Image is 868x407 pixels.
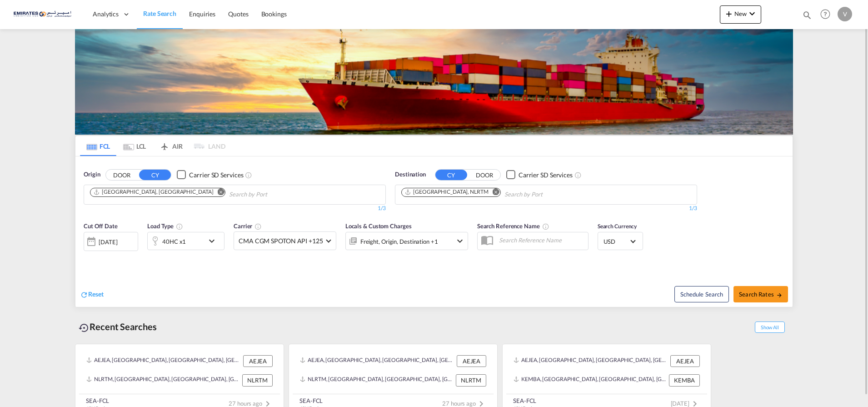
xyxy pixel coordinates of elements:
div: SEA-FCL [513,397,536,405]
div: icon-refreshReset [80,290,104,300]
button: Remove [487,188,500,197]
span: Search Currency [598,223,637,230]
md-tab-item: FCL [80,136,116,156]
div: V [838,7,852,21]
div: Jebel Ali, AEJEA [93,188,213,196]
md-tab-item: AIR [153,136,189,156]
div: [DATE] [99,238,117,246]
span: 27 hours ago [442,400,487,407]
button: icon-plus 400-fgNewicon-chevron-down [720,5,761,24]
div: AEJEA [457,355,486,367]
div: Carrier SD Services [189,171,243,180]
span: Load Type [147,222,183,230]
span: Reset [88,290,104,298]
input: Search Reference Name [494,233,588,247]
md-chips-wrap: Chips container. Use arrow keys to select chips. [89,185,319,202]
div: OriginDOOR CY Checkbox No InkUnchecked: Search for CY (Container Yard) services for all selected ... [75,156,793,307]
md-icon: icon-airplane [159,141,170,148]
md-checkbox: Checkbox No Ink [177,170,243,180]
span: Bookings [261,10,287,18]
div: Help [818,6,838,23]
md-icon: icon-chevron-down [206,236,222,246]
md-icon: icon-plus 400-fg [723,8,734,19]
md-checkbox: Checkbox No Ink [506,170,573,180]
div: icon-magnify [802,10,812,24]
md-icon: icon-arrow-right [776,292,783,298]
md-icon: icon-refresh [80,291,88,299]
div: Carrier SD Services [519,171,573,180]
md-datepicker: Select [84,250,90,262]
div: NLRTM, Rotterdam, Netherlands, Western Europe, Europe [300,374,454,386]
button: CY [139,170,171,180]
div: [DATE] [84,232,138,251]
div: Freight Origin Destination Factory Stuffing [360,235,438,248]
div: KEMBA [669,374,700,386]
div: 1/3 [395,205,697,212]
span: Cut Off Date [84,222,118,230]
div: 1/3 [84,205,386,212]
div: Rotterdam, NLRTM [404,188,489,196]
div: AEJEA, Jebel Ali, United Arab Emirates, Middle East, Middle East [514,355,668,367]
md-icon: Unchecked: Search for CY (Container Yard) services for all selected carriers.Checked : Search for... [574,171,582,179]
md-icon: Unchecked: Search for CY (Container Yard) services for all selected carriers.Checked : Search for... [245,171,252,179]
span: Search Rates [739,291,783,298]
span: Rate Search [143,10,176,17]
span: New [723,10,758,17]
span: 27 hours ago [229,400,273,407]
md-select: Select Currency: $ USDUnited States Dollar [603,235,638,248]
div: Press delete to remove this chip. [93,188,215,196]
md-tab-item: LCL [116,136,153,156]
span: USD [604,237,629,246]
span: Enquiries [189,10,215,18]
div: NLRTM [456,374,486,386]
img: LCL+%26+FCL+BACKGROUND.png [75,29,793,135]
md-icon: icon-backup-restore [79,322,90,333]
div: AEJEA, Jebel Ali, United Arab Emirates, Middle East, Middle East [300,355,454,367]
div: SEA-FCL [299,397,323,405]
div: AEJEA [243,355,273,367]
div: AEJEA [670,355,700,367]
button: CY [435,170,467,180]
md-icon: icon-chevron-down [747,8,758,19]
span: Analytics [93,10,119,19]
button: Note: By default Schedule search will only considerorigin ports, destination ports and cut off da... [674,286,729,302]
md-icon: Your search will be saved by the below given name [542,223,549,230]
span: Show All [755,322,785,333]
div: Freight Origin Destination Factory Stuffingicon-chevron-down [345,232,468,250]
span: Origin [84,170,100,179]
span: CMA CGM SPOTON API +125 [239,236,323,246]
span: [DATE] [671,400,700,407]
md-icon: The selected Trucker/Carrierwill be displayed in the rate results If the rates are from another f... [254,223,262,230]
button: Search Ratesicon-arrow-right [733,286,788,302]
button: DOOR [106,170,138,180]
div: SEA-FCL [86,397,109,405]
md-icon: icon-information-outline [176,223,183,230]
button: DOOR [469,170,500,180]
md-chips-wrap: Chips container. Use arrow keys to select chips. [400,185,594,202]
md-icon: icon-chevron-down [454,236,465,246]
div: NLRTM [242,374,273,386]
input: Chips input. [504,187,591,202]
span: Locals & Custom Charges [345,222,412,230]
span: Search Reference Name [477,222,549,230]
input: Chips input. [229,187,315,202]
span: Help [818,6,833,22]
md-icon: icon-magnify [802,10,812,20]
div: NLRTM, Rotterdam, Netherlands, Western Europe, Europe [86,374,240,386]
div: AEJEA, Jebel Ali, United Arab Emirates, Middle East, Middle East [86,355,241,367]
md-pagination-wrapper: Use the left and right arrow keys to navigate between tabs [80,136,225,156]
button: Remove [211,188,225,197]
div: 40HC x1 [162,235,186,248]
div: Press delete to remove this chip. [404,188,490,196]
div: KEMBA, Mombasa, Kenya, Eastern Africa, Africa [514,374,667,386]
img: c67187802a5a11ec94275b5db69a26e6.png [14,4,75,25]
span: Carrier [234,222,262,230]
span: Destination [395,170,426,179]
div: Recent Searches [75,317,160,337]
div: 40HC x1icon-chevron-down [147,232,224,250]
span: Quotes [228,10,248,18]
